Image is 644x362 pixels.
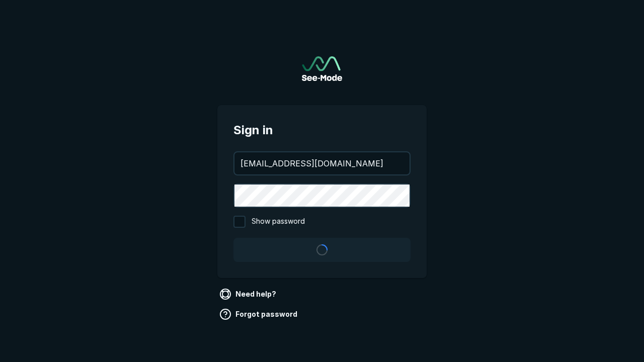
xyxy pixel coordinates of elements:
span: Sign in [233,121,411,139]
input: your@email.com [234,152,410,174]
a: Need help? [217,286,280,302]
img: See-Mode Logo [302,56,342,81]
span: Show password [252,216,305,228]
a: Forgot password [217,306,301,322]
a: Go to sign in [302,56,342,81]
